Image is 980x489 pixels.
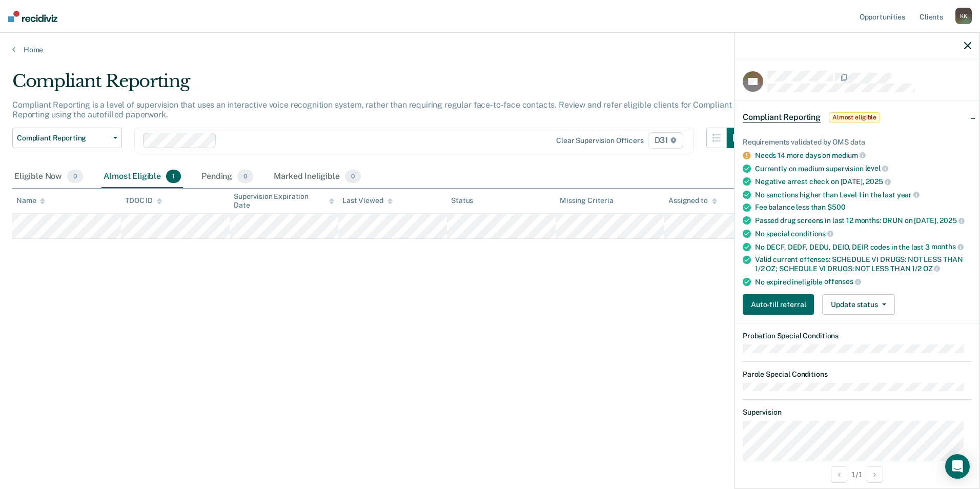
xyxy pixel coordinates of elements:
[822,294,894,315] button: Update status
[897,191,920,199] span: year
[237,170,253,183] span: 0
[866,177,890,186] span: 2025
[166,170,181,183] span: 1
[12,100,731,119] p: Compliant Reporting is a level of supervision that uses an interactive voice recognition system, ...
[17,134,109,142] span: Compliant Reporting
[8,11,57,22] img: Recidiviz
[668,196,717,205] div: Assigned to
[755,190,971,199] div: No sanctions higher than Level 1 in the last
[234,192,334,210] div: Supervision Expiration Date
[865,164,888,172] span: level
[125,196,162,205] div: TDOC ID
[12,45,968,54] a: Home
[12,166,85,188] div: Eligible Now
[743,294,818,315] a: Auto-fill referral
[831,466,847,483] button: Previous Opportunity
[560,196,614,205] div: Missing Criteria
[199,166,255,188] div: Pending
[955,8,972,24] div: K K
[791,230,833,238] span: conditions
[743,138,971,147] div: Requirements validated by OMS data
[734,101,979,134] div: Compliant ReportingAlmost eligible
[743,408,971,417] dt: Supervision
[451,196,473,205] div: Status
[923,264,941,273] span: OZ
[16,196,45,205] div: Name
[931,242,964,251] span: months
[755,151,858,159] a: Needs 14 more days on medium
[743,294,814,315] button: Auto-fill referral
[867,466,883,483] button: Next Opportunity
[743,112,821,123] span: Compliant Reporting
[755,277,971,287] div: No expired ineligible
[755,255,971,273] div: Valid current offenses: SCHEDULE VI DRUGS: NOT LESS THAN 1/2 OZ; SCHEDULE VI DRUGS: NOT LESS THAN...
[648,132,683,149] span: D31
[345,170,361,183] span: 0
[940,216,964,225] span: 2025
[755,203,971,212] div: Fee balance less than
[755,177,971,186] div: Negative arrest check on [DATE],
[101,166,183,188] div: Almost Eligible
[743,332,971,340] dt: Probation Special Conditions
[755,216,971,225] div: Passed drug screens in last 12 months: DRUN on [DATE],
[945,454,970,479] div: Open Intercom Messenger
[734,461,979,488] div: 1 / 1
[755,164,971,173] div: Currently on medium supervision
[67,170,83,183] span: 0
[827,203,845,211] span: $500
[556,136,643,145] div: Clear supervision officers
[12,71,747,100] div: Compliant Reporting
[755,242,971,252] div: No DECF, DEDF, DEDU, DEIO, DEIR codes in the last 3
[829,112,880,123] span: Almost eligible
[755,229,971,238] div: No special
[342,196,392,205] div: Last Viewed
[824,277,861,286] span: offenses
[743,370,971,379] dt: Parole Special Conditions
[272,166,363,188] div: Marked Ineligible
